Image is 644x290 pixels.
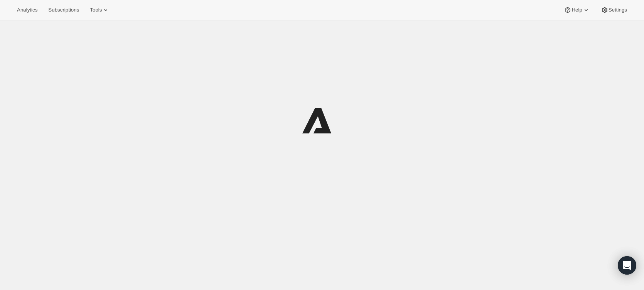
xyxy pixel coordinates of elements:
[90,7,102,13] span: Tools
[618,256,636,275] div: Open Intercom Messenger
[609,7,627,13] span: Settings
[48,7,79,13] span: Subscriptions
[596,5,632,15] button: Settings
[12,5,42,15] button: Analytics
[44,5,84,15] button: Subscriptions
[17,7,37,13] span: Analytics
[559,5,594,15] button: Help
[85,5,114,15] button: Tools
[572,7,582,13] span: Help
